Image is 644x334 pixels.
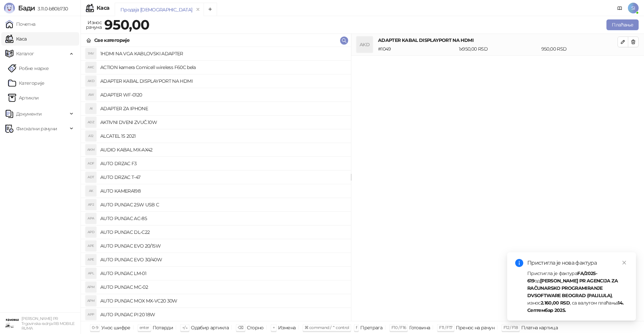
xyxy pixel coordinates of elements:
span: SI [628,3,639,13]
div: APA [86,213,96,224]
strong: 2.160,00 RSD [541,300,570,306]
a: Почетна [5,17,36,31]
div: AKD [357,37,373,53]
button: Add tab [204,3,217,16]
div: Потврди [153,323,173,332]
h4: ADAPTER ZA IPHONE [100,103,345,114]
span: Каталог [16,47,34,60]
div: AK [86,186,96,196]
h4: AKTIVNI DVENI ZVUČ.10W [100,117,345,128]
div: Готовина [409,323,430,332]
h4: ALCATEL 1S 2021 [100,131,345,141]
div: APL [86,268,96,279]
div: Измена [278,323,296,332]
img: 64x64-companyLogo-7cc85d88-c06c-4126-9212-7af2a80f41f2.jpeg [5,317,19,330]
div: grid [81,47,351,321]
div: ADF [86,158,96,169]
div: Платна картица [521,323,558,332]
a: Робне марке [8,62,49,75]
img: Logo [4,3,15,13]
div: Пренос на рачун [456,323,494,332]
span: Бади [18,4,35,12]
div: ADT [86,172,96,183]
span: Фискални рачуни [16,122,57,135]
a: Каса [5,32,26,46]
strong: [PERSON_NAME] PR AGENCIJA ZA RAČUNARSKO PROGRAMIRANJE DVSOFTWARE BEOGRAD (PALILULA) [527,278,618,298]
div: Продаја [DEMOGRAPHIC_DATA] [120,6,192,13]
h4: AUTO PUNJAC PI 20 18W [100,309,345,320]
div: # 1049 [377,45,458,53]
span: f [356,325,357,330]
div: AKC [86,62,96,73]
h4: AUTO KAMERA198 [100,186,345,196]
span: ⌫ [238,325,243,330]
span: info-circle [515,259,523,267]
h4: AUTO PUNJAC LM-01 [100,268,345,279]
div: ADZ [86,117,96,128]
div: APE [86,241,96,251]
h4: AUTO PUNJAC MC-02 [100,282,345,292]
div: APD [86,227,96,238]
h4: AUTO DRZAC T-47 [100,172,345,183]
strong: 950,00 [104,16,149,33]
button: remove [194,7,202,12]
div: AKD [86,76,96,86]
a: Close [621,259,628,266]
h4: AUDIO KABAL MX-AX42 [100,144,345,155]
h4: AUTO PUNJAC EVO 30/40W [100,254,345,265]
div: AP2 [86,199,96,210]
h4: AUTO DRZAC F3 [100,158,345,169]
span: ↑/↓ [182,325,187,330]
div: APM [86,295,96,306]
div: APE [86,254,96,265]
div: A12 [86,131,96,141]
span: 3.11.0-b80b730 [35,6,68,12]
a: Категорије [8,76,45,90]
div: APM [86,282,96,292]
span: + [273,325,275,330]
div: Све категорије [94,37,129,44]
h4: ADAPTER KABAL DISPLAYPORT NA HDMI [378,37,618,44]
span: 0-9 [92,325,98,330]
a: Документација [614,3,625,13]
span: enter [140,325,149,330]
div: APP [86,309,96,320]
h4: AUTO PUNJAC MOX MX-VC20 30W [100,295,345,306]
div: Пристигла је фактура од , износ , са валутом плаћања [527,270,628,314]
span: ⌘ command / ⌃ control [305,325,349,330]
div: Износ рачуна [85,18,103,31]
div: AW [86,89,96,100]
h4: ADAPTER WF-0120 [100,89,345,100]
h4: AUTO PUNJAC DL-C22 [100,227,345,238]
span: F11 / F17 [439,325,452,330]
div: Унос шифре [101,323,130,332]
small: [PERSON_NAME] PR Trgovinska radnja RB MOBILE RUMA [21,316,75,331]
h4: AUTO PUNJAC EVO 20/15W [100,241,345,251]
h4: ADAPTER KABAL DISPLAYPORT NA HDMI [100,76,345,86]
div: Каса [97,5,109,11]
span: close [622,260,627,265]
h4: AUTO PUNJAC 25W USB C [100,199,345,210]
div: AKM [86,144,96,155]
h4: AUTO PUNJAC AC-85 [100,213,345,224]
span: F10 / F16 [391,325,406,330]
div: 1NV [86,48,96,59]
span: Документи [16,107,42,121]
div: Сторно [247,323,264,332]
h4: ACTION kamera Comicell wireless F60C bela [100,62,345,73]
button: Плаћање [606,19,639,30]
div: 1 x 950,00 RSD [458,45,540,53]
div: Одабир артикла [191,323,229,332]
a: ArtikliАртикли [8,91,39,105]
div: AI [86,103,96,114]
div: Пристигла је нова фактура [527,259,628,267]
span: F12 / F18 [503,325,518,330]
div: 950,00 RSD [540,45,619,53]
div: Претрага [360,323,382,332]
h4: 1HDMI NA VGA KABLOVSKI ADAPTER [100,48,345,59]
